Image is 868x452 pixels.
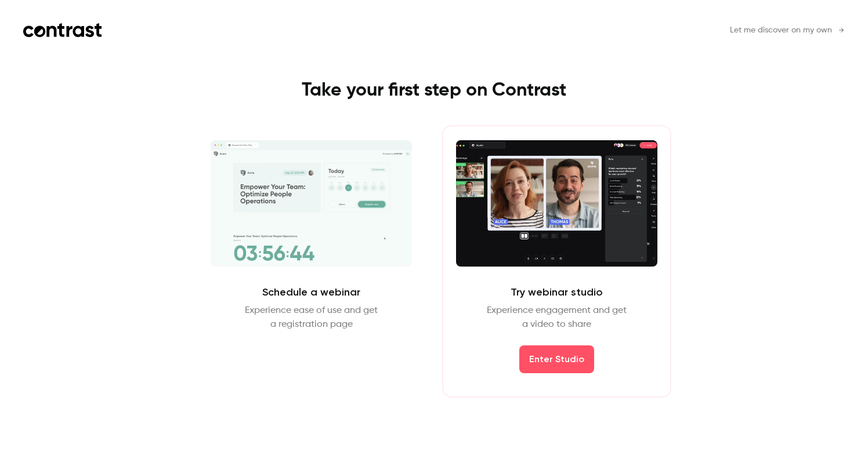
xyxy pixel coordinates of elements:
[262,285,360,299] h2: Schedule a webinar
[173,79,695,102] h1: Take your first step on Contrast
[487,304,627,331] p: Experience engagement and get a video to share
[519,345,594,373] button: Enter Studio
[245,304,378,331] p: Experience ease of use and get a registration page
[511,285,603,299] h2: Try webinar studio
[730,24,832,37] span: Let me discover on my own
